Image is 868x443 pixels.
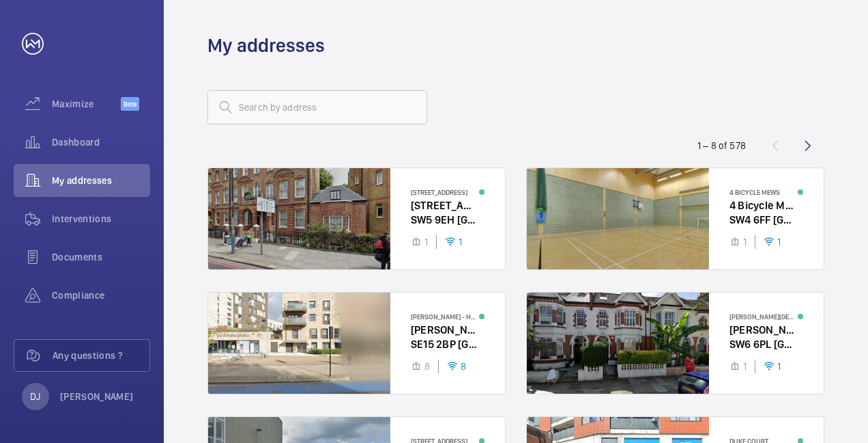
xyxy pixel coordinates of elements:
div: 1 – 8 of 578 [697,139,746,152]
span: My addresses [52,174,150,187]
input: Search by address [207,90,427,124]
h1: My addresses [207,33,325,58]
span: Maximize [52,97,121,111]
span: Documents [52,250,150,264]
span: Beta [121,97,139,111]
span: Compliance [52,288,150,302]
p: [PERSON_NAME] [60,390,134,403]
p: DJ [30,390,40,403]
span: Interventions [52,212,150,226]
span: Any questions ? [53,349,149,362]
span: Dashboard [52,135,150,149]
